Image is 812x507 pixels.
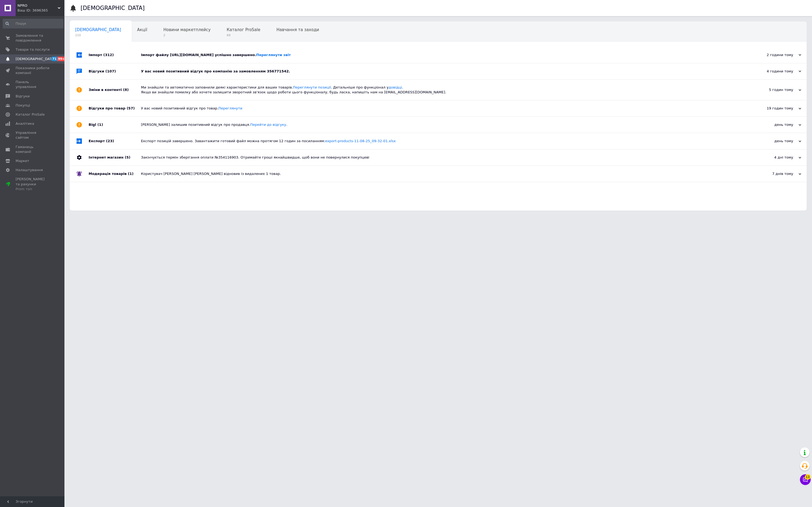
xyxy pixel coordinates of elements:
[141,139,748,144] div: Експорт позицій завершено. Завантажити готовий файл можна протягом 12 годин за посиланням:
[748,122,801,127] div: день тому
[125,155,130,159] span: (5)
[137,27,147,32] span: Акції
[123,88,129,92] span: (8)
[141,155,748,160] div: Закінчується термін зберігання оплати №354116903. Отримайте гроші якнайшвидше, щоб вони не поверн...
[16,187,50,192] div: Prom топ
[16,33,50,43] span: Замовлення та повідомлення
[17,3,58,8] span: NPRO
[16,57,55,61] span: [DEMOGRAPHIC_DATA]
[127,106,135,110] span: (57)
[293,85,331,89] a: Переглянути позиції
[81,5,145,11] h1: [DEMOGRAPHIC_DATA]
[389,85,402,89] a: довідці
[106,69,116,73] span: (107)
[256,53,291,57] a: Переглянути звіт
[89,80,141,100] div: Зміни в контенті
[16,80,50,89] span: Панель управління
[163,33,211,37] span: 2
[748,155,801,160] div: 4 дні тому
[89,133,141,149] div: Експорт
[3,19,63,28] input: Пошук
[16,47,50,52] span: Товари та послуги
[57,57,66,61] span: 99+
[16,103,30,108] span: Покупці
[227,33,260,37] span: 69
[16,66,50,75] span: Показники роботи компанії
[97,123,103,127] span: (1)
[141,53,748,57] div: Імпорт файлу [URL][DOMAIN_NAME] успішно завершено.
[89,47,141,63] div: Імпорт
[748,87,801,92] div: 5 годин тому
[51,57,57,61] span: 71
[748,106,801,111] div: 19 годин тому
[227,27,260,32] span: Каталог ProSale
[748,171,801,176] div: 7 днів тому
[163,27,211,32] span: Новини маркетплейсу
[16,145,50,154] span: Гаманець компанії
[800,474,811,485] button: Чат з покупцем13
[805,474,811,480] span: 13
[141,69,748,74] div: У вас новий позитивний відгук про компанію за замовленням 356771542.
[218,106,242,110] a: Переглянути
[250,123,286,127] a: Перейти до відгуку
[89,166,141,182] div: Модерація товарів
[325,139,396,143] a: export-products-11-08-25_09-32-01.xlsx
[89,117,141,133] div: Bigl
[141,122,748,127] div: [PERSON_NAME] залишив позитивний відгук про продавця. .
[17,8,64,13] div: Ваш ID: 3696365
[75,33,121,37] span: 210
[16,159,29,163] span: Маркет
[89,149,141,166] div: Інтернет магазин
[89,63,141,79] div: Відгуки
[16,168,43,172] span: Налаштування
[141,85,748,95] div: Ми знайшли та автоматично заповнили деякі характеристики для ваших товарів. . Детальніше про функ...
[128,172,133,176] span: (1)
[141,106,748,111] div: У вас новий позитивний відгук про товар.
[16,112,45,117] span: Каталог ProSale
[16,94,30,99] span: Відгуки
[16,121,34,126] span: Аналітика
[89,100,141,116] div: Відгуки про товар
[16,130,50,140] span: Управління сайтом
[276,27,319,32] span: Навчання та заходи
[106,139,114,143] span: (23)
[75,27,121,32] span: [DEMOGRAPHIC_DATA]
[748,69,801,74] div: 4 години тому
[141,171,748,176] div: Користувач [PERSON_NAME] [PERSON_NAME] відновив із видалених 1 товар.
[748,53,801,57] div: 2 години тому
[103,53,114,57] span: (312)
[748,139,801,144] div: день тому
[16,177,50,192] span: [PERSON_NAME] та рахунки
